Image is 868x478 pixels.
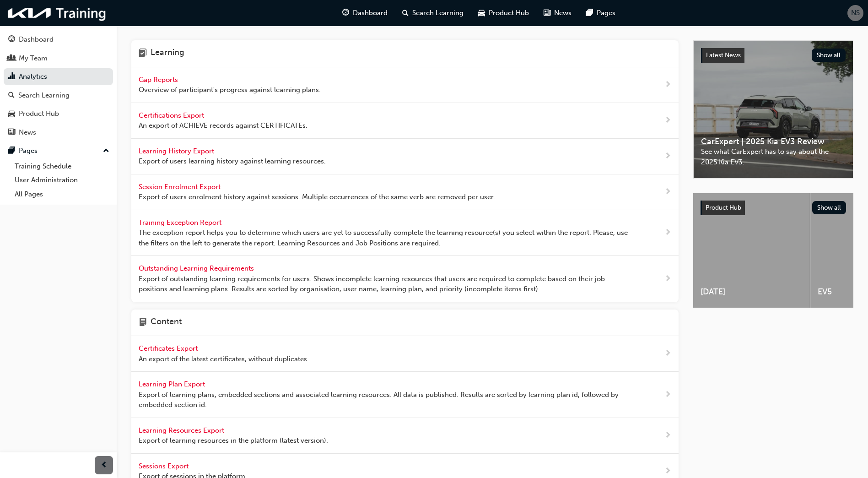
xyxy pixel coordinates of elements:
[131,418,679,454] a: Learning Resources Export Export of learning resources in the platform (latest version).next-icon
[139,462,190,470] span: Sessions Export
[11,187,113,201] a: All Pages
[131,372,679,418] a: Learning Plan Export Export of learning plans, embedded sections and associated learning resource...
[139,218,223,227] span: Training Exception Report
[101,460,108,471] span: prev-icon
[664,151,671,162] span: next-icon
[706,51,741,59] span: Latest News
[335,4,395,22] a: guage-iconDashboard
[847,5,863,21] button: NS
[139,85,321,95] span: Overview of participant's progress against learning plans.
[8,110,15,118] span: car-icon
[139,147,216,155] span: Learning History Export
[586,7,593,19] span: pages-icon
[131,210,679,256] a: Training Exception Report The exception report helps you to determine which users are yet to succ...
[139,76,180,84] span: Gap Reports
[8,92,15,100] span: search-icon
[151,317,182,329] h4: Content
[4,68,113,85] a: Analytics
[19,34,54,45] div: Dashboard
[131,139,679,174] a: Learning History Export Export of users learning history against learning resources.next-icon
[664,79,671,91] span: next-icon
[544,7,550,19] span: news-icon
[8,36,15,44] span: guage-icon
[536,4,579,22] a: news-iconNews
[18,90,70,101] div: Search Learning
[139,120,307,131] span: An export of ACHIEVE records against CERTIFICATEs.
[139,228,635,248] span: The exception report helps you to determine which users are yet to successfully complete the lear...
[664,348,671,359] span: next-icon
[131,103,679,139] a: Certifications Export An export of ACHIEVE records against CERTIFICATEs.next-icon
[812,201,846,214] button: Show all
[5,4,110,22] img: kia-training
[701,287,803,297] span: [DATE]
[131,67,679,103] a: Gap Reports Overview of participant's progress against learning plans.next-icon
[4,31,113,48] a: Dashboard
[139,48,147,60] span: learning-icon
[4,142,113,159] button: Pages
[706,204,741,212] span: Product Hub
[8,129,15,137] span: news-icon
[139,380,207,388] span: Learning Plan Export
[701,147,846,167] span: See what CarExpert has to say about the 2025 Kia EV3.
[693,193,810,308] a: [DATE]
[139,390,635,410] span: Export of learning plans, embedded sections and associated learning resources. All data is publis...
[139,183,222,191] span: Session Enrolment Export
[701,136,846,147] span: CarExpert | 2025 Kia EV3 Review
[19,53,48,64] div: My Team
[402,7,409,19] span: search-icon
[597,8,615,18] span: Pages
[131,256,679,302] a: Outstanding Learning Requirements Export of outstanding learning requirements for users. Shows in...
[664,430,671,441] span: next-icon
[4,87,113,104] a: Search Learning
[139,317,147,329] span: page-icon
[693,40,853,179] a: Latest NewsShow allCarExpert | 2025 Kia EV3 ReviewSee what CarExpert has to say about the 2025 Ki...
[471,4,536,22] a: car-iconProduct Hub
[131,336,679,372] a: Certificates Export An export of the latest certificates, without duplicates.next-icon
[395,4,471,22] a: search-iconSearch Learning
[664,227,671,239] span: next-icon
[139,426,226,435] span: Learning Resources Export
[139,264,256,272] span: Outstanding Learning Requirements
[19,127,36,138] div: News
[664,389,671,401] span: next-icon
[103,145,109,157] span: up-icon
[11,159,113,174] a: Training Schedule
[353,8,388,18] span: Dashboard
[812,49,846,62] button: Show all
[478,7,485,19] span: car-icon
[664,115,671,126] span: next-icon
[139,274,635,294] span: Export of outstanding learning requirements for users. Shows incomplete learning resources that u...
[4,105,113,122] a: Product Hub
[412,8,464,18] span: Search Learning
[139,354,309,364] span: An export of the latest certificates, without duplicates.
[554,8,571,18] span: News
[131,174,679,210] a: Session Enrolment Export Export of users enrolment history against sessions. Multiple occurrences...
[851,8,860,18] span: NS
[139,192,495,202] span: Export of users enrolment history against sessions. Multiple occurrences of the same verb are rem...
[489,8,529,18] span: Product Hub
[701,48,846,63] a: Latest NewsShow all
[4,29,113,142] button: DashboardMy TeamAnalyticsSearch LearningProduct HubNews
[139,344,199,353] span: Certificates Export
[579,4,623,22] a: pages-iconPages
[664,273,671,285] span: next-icon
[8,73,15,81] span: chart-icon
[664,186,671,198] span: next-icon
[664,466,671,477] span: next-icon
[19,146,38,156] div: Pages
[11,173,113,187] a: User Administration
[4,50,113,67] a: My Team
[8,147,15,155] span: pages-icon
[139,156,326,167] span: Export of users learning history against learning resources.
[8,54,15,63] span: people-icon
[4,124,113,141] a: News
[701,201,846,215] a: Product HubShow all
[342,7,349,19] span: guage-icon
[151,48,184,60] h4: Learning
[19,109,59,119] div: Product Hub
[139,111,206,119] span: Certifications Export
[139,435,328,446] span: Export of learning resources in the platform (latest version).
